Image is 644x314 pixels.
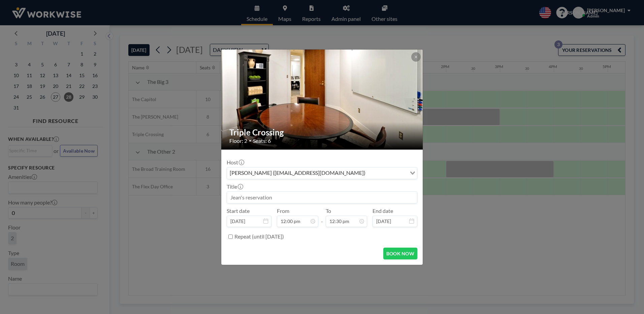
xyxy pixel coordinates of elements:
span: • [249,138,251,143]
label: Title [227,183,243,190]
img: 537.jpg [221,24,423,175]
span: - [321,210,323,225]
input: Search for option [367,169,406,178]
span: Floor: 2 [229,137,247,144]
h2: Triple Crossing [229,127,415,137]
button: BOOK NOW [383,248,417,259]
label: Repeat (until [DATE]) [234,233,284,240]
label: From [277,208,289,214]
span: Seats: 6 [253,137,271,144]
label: Host [227,159,244,166]
input: Jean's reservation [227,192,417,203]
span: [PERSON_NAME] ([EMAIL_ADDRESS][DOMAIN_NAME]) [228,169,367,178]
label: To [326,208,331,214]
label: Start date [227,208,250,214]
div: Search for option [227,167,417,179]
label: End date [373,208,393,214]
